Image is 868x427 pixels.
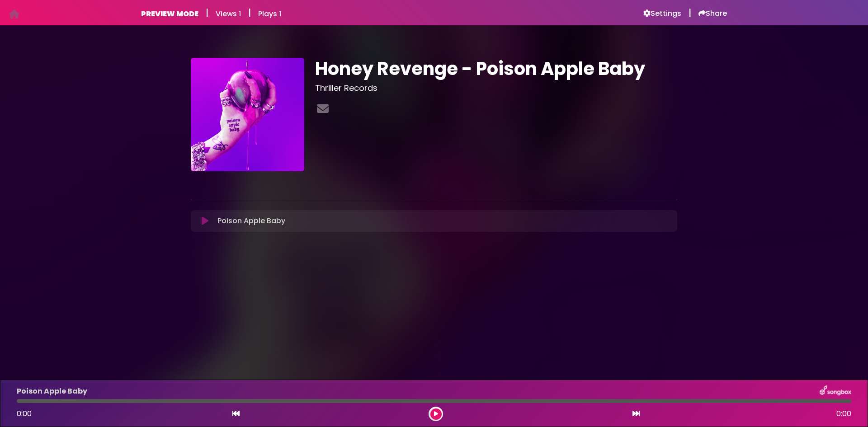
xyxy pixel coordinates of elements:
a: Share [698,9,727,18]
h6: Views 1 [216,9,241,18]
h5: | [248,7,251,18]
img: EZ3ouhaRuPntnSajmuUQ [191,58,304,171]
h6: Plays 1 [258,9,281,18]
h5: | [206,7,208,18]
p: Poison Apple Baby [217,216,285,226]
h5: | [689,7,691,18]
h1: Honey Revenge - Poison Apple Baby [315,58,677,80]
a: Settings [643,9,681,18]
h3: Thriller Records [315,83,677,93]
h6: PREVIEW MODE [141,9,198,18]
